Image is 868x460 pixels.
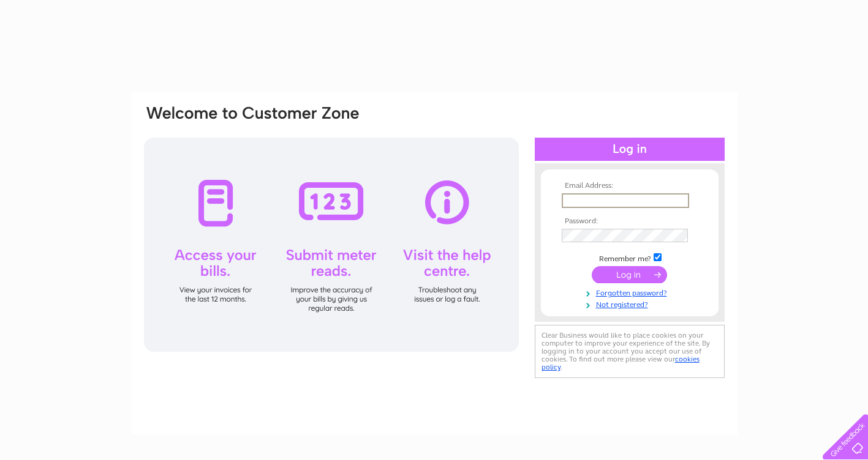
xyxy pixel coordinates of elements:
[562,286,701,298] a: Forgotten password?
[559,251,701,264] td: Remember me?
[559,182,701,190] th: Email Address:
[562,298,701,310] a: Not registered?
[559,217,701,226] th: Password:
[535,325,725,378] div: Clear Business would like to place cookies on your computer to improve your experience of the sit...
[592,266,667,283] input: Submit
[542,355,700,371] a: cookies policy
